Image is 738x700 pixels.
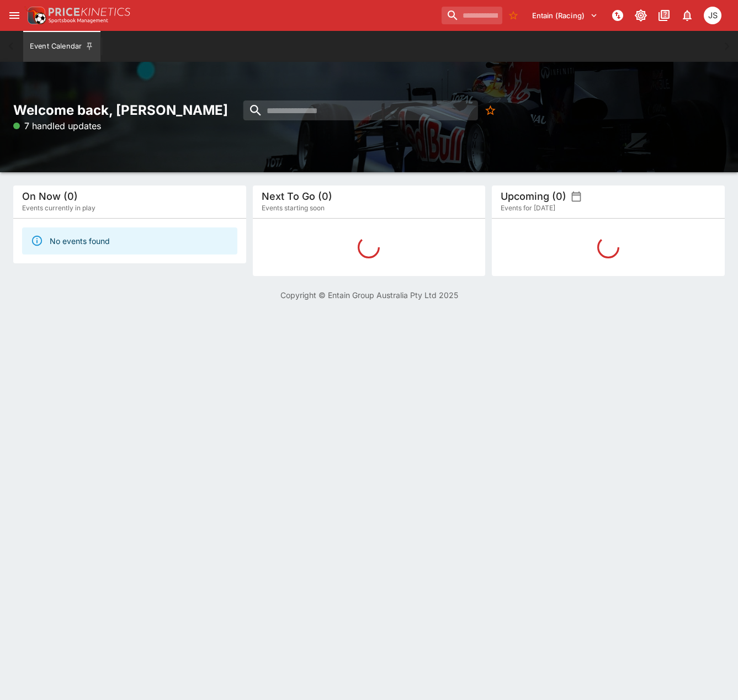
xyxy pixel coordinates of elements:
[525,7,604,24] button: Select Tenant
[22,190,78,203] h5: On Now (0)
[50,231,110,251] div: No events found
[262,203,325,214] span: Events starting soon
[243,100,477,120] input: search
[262,190,332,203] h5: Next To Go (0)
[24,4,46,26] img: PriceKinetics Logo
[608,6,628,25] button: NOT Connected to PK
[23,31,100,62] button: Event Calendar
[4,6,24,25] button: open drawer
[13,119,101,132] p: 7 handled updates
[700,3,725,28] button: John Seaton
[442,7,502,24] input: search
[13,102,246,119] h2: Welcome back, [PERSON_NAME]
[49,18,108,23] img: Sportsbook Management
[22,203,95,214] span: Events currently in play
[505,7,522,24] button: No Bookmarks
[704,7,721,24] div: John Seaton
[677,6,697,25] button: Notifications
[631,6,651,25] button: Toggle light/dark mode
[49,8,130,16] img: PriceKinetics
[501,190,566,203] h5: Upcoming (0)
[480,100,500,120] button: No Bookmarks
[501,203,555,214] span: Events for [DATE]
[571,191,582,202] button: settings
[654,6,674,25] button: Documentation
